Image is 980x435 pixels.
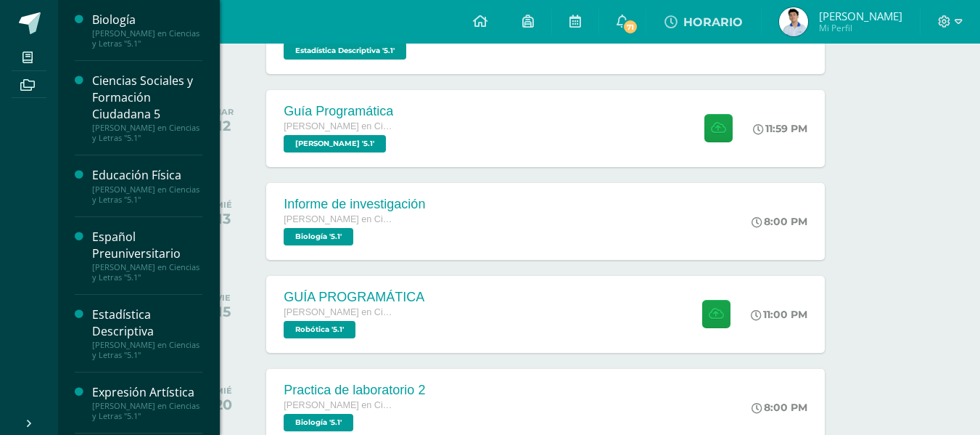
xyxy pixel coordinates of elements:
div: [PERSON_NAME] en Ciencias y Letras "5.1" [92,262,202,282]
a: Educación Física[PERSON_NAME] en Ciencias y Letras "5.1" [92,167,202,204]
div: GUÍA PROGRAMÁTICA [284,290,424,305]
div: Español Preuniversitario [92,229,202,262]
div: Ciencias Sociales y Formación Ciudadana 5 [92,73,202,123]
span: Biología '5.1' [284,228,353,245]
div: [PERSON_NAME] en Ciencias y Letras "5.1" [92,184,202,205]
span: PEREL '5.1' [284,135,386,153]
span: 71 [622,19,638,35]
span: HORARIO [683,15,743,29]
a: Biología[PERSON_NAME] en Ciencias y Letras "5.1" [92,12,202,49]
div: 20 [215,396,232,413]
span: [PERSON_NAME] en Ciencias y Letras [284,121,392,131]
span: Estadística Descriptiva '5.1' [284,42,406,60]
a: Español Preuniversitario[PERSON_NAME] en Ciencias y Letras "5.1" [92,229,202,282]
div: Guía Programática [284,104,393,119]
div: [PERSON_NAME] en Ciencias y Letras "5.1" [92,28,202,49]
div: Expresión Artística [92,384,202,401]
div: MIÉ [215,200,232,210]
div: [PERSON_NAME] en Ciencias y Letras "5.1" [92,401,202,421]
div: VIE [216,293,231,303]
div: 12 [213,117,234,134]
div: [PERSON_NAME] en Ciencias y Letras "5.1" [92,340,202,360]
div: MIÉ [215,386,232,396]
div: 15 [216,303,231,320]
span: [PERSON_NAME] en Ciencias y Letras [284,307,392,317]
img: 2771d3e30b5e9e0e563568ce819501bb.png [779,7,808,36]
div: 13 [215,210,232,227]
span: [PERSON_NAME] [819,9,902,23]
div: Estadística Descriptiva [92,306,202,340]
div: 11:59 PM [753,122,807,135]
div: [PERSON_NAME] en Ciencias y Letras "5.1" [92,123,202,143]
a: Estadística Descriptiva[PERSON_NAME] en Ciencias y Letras "5.1" [92,306,202,360]
div: 11:00 PM [751,308,807,321]
span: Biología '5.1' [284,414,353,431]
div: Practica de laboratorio 2 [284,383,425,398]
span: Mi Perfil [819,22,902,34]
span: Robótica '5.1' [284,321,355,338]
div: Educación Física [92,167,202,184]
div: Informe de investigación [284,197,425,212]
a: Ciencias Sociales y Formación Ciudadana 5[PERSON_NAME] en Ciencias y Letras "5.1" [92,73,202,143]
a: Expresión Artística[PERSON_NAME] en Ciencias y Letras "5.1" [92,384,202,421]
div: Biología [92,12,202,28]
div: 8:00 PM [752,401,807,414]
div: 8:00 PM [752,215,807,228]
span: [PERSON_NAME] en Ciencias y Letras [284,400,392,410]
div: MAR [213,107,234,117]
span: [PERSON_NAME] en Ciencias y Letras [284,214,392,224]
